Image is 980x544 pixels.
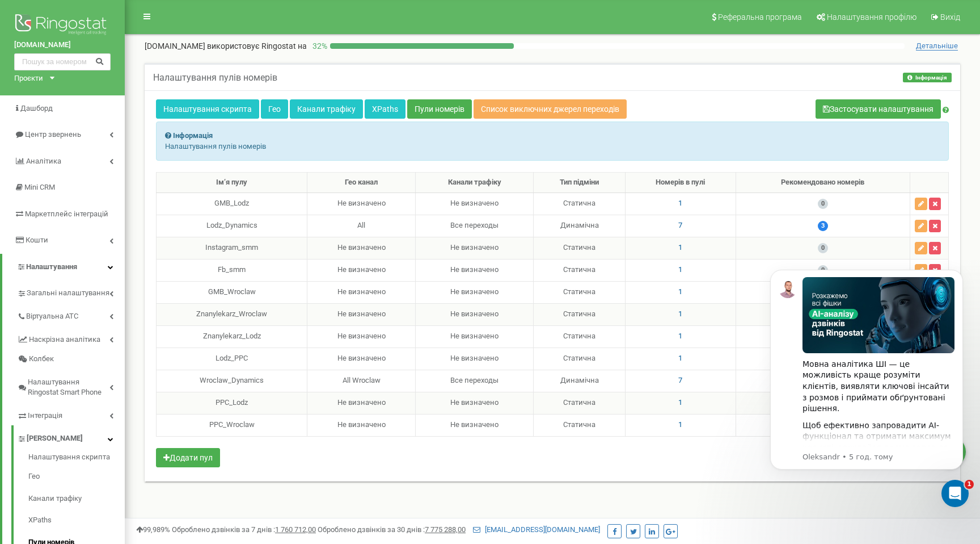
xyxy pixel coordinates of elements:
[195,367,213,386] button: Надіслати повідомлення…
[416,193,534,215] td: Не визначено
[136,28,209,39] div: давайте план дій
[2,254,125,281] a: Налаштування
[275,525,316,534] u: 1 760 712,00
[161,331,302,342] div: Znanylekarz_Lodz
[678,332,682,340] span: 1
[156,448,220,467] button: Додати пул
[17,303,125,327] a: Віртуальна АТС
[416,392,534,414] td: Не визначено
[816,99,941,119] button: Застосувати налаштування
[307,237,416,259] td: Не визначено
[416,281,534,303] td: Не визначено
[307,348,416,370] td: Не визначено
[534,193,625,215] td: Статична
[9,260,218,294] div: ОН каже…
[172,525,316,534] span: Оброблено дзвінків за 7 днів :
[818,199,828,209] span: 0
[9,170,218,215] div: ОН каже…
[473,525,600,534] a: [EMAIL_ADDRESS][DOMAIN_NAME]
[14,73,43,84] div: Проєкти
[678,287,682,296] span: 1
[534,215,625,237] td: Динамічна
[678,354,682,362] span: 1
[27,433,83,444] span: [PERSON_NAME]
[161,220,302,231] div: Lodz_Dynamics
[24,183,55,191] span: Mini CRM
[365,99,405,119] a: XPaths
[29,334,100,345] span: Наскрізна аналітика
[818,221,828,231] span: 3
[26,236,48,244] span: Кошти
[290,99,363,119] a: Канали трафіку
[28,411,62,421] span: Інтеграція
[9,294,95,369] div: handshake
[161,309,302,320] div: Znanylekarz_Wroclaw
[940,12,960,22] span: Вихід
[157,173,307,193] th: Ім‘я пулу
[416,414,534,436] td: Не визначено
[678,398,682,407] span: 1
[17,369,125,403] a: Налаштування Ringostat Smart Phone
[965,480,974,489] span: 1
[416,348,534,370] td: Не визначено
[416,237,534,259] td: Не визначено
[678,243,682,252] span: 1
[534,325,625,348] td: Статична
[29,354,54,365] span: Колбек
[27,288,109,299] span: Загальні налаштування
[261,99,288,119] a: Гео
[307,303,416,325] td: Не визначено
[407,99,472,119] a: Пули номерів
[207,41,307,51] span: використовує Ringostat на
[165,141,940,152] p: Налаштування пулів номерів
[736,173,910,193] th: Рекомендовано номерів
[171,54,209,65] div: і терміни
[41,170,218,206] div: стоп, номерами якими ми користувались, ви їх нам надавали
[14,53,111,70] input: Пошук за номером
[307,325,416,348] td: Не визначено
[307,370,416,392] td: All Wroclaw
[161,420,302,430] div: PPC_Wroclaw
[199,5,219,25] div: Закрити
[718,12,802,22] span: Реферальна програма
[10,348,217,367] textarea: Повідомлення...
[678,199,682,207] span: 1
[156,99,259,119] a: Налаштування скрипта
[18,87,177,154] div: Від вас потрібен список номерів , які потрібно замінити, по термінах на жаль не зорієнтую, але ві...
[161,353,302,364] div: Lodz_PPC
[307,259,416,281] td: Не визначено
[14,40,111,51] a: [DOMAIN_NAME]
[173,131,213,140] strong: Інформація
[307,392,416,414] td: Не визначено
[127,21,218,46] div: давайте план дій
[903,73,952,82] button: Інформація
[54,372,63,381] button: Завантажити вкладений файл
[28,466,125,488] a: Гео
[827,12,916,22] span: Налаштування профілю
[161,375,302,386] div: Wroclaw_Dynamics
[18,308,86,362] div: handshake
[307,215,416,237] td: All
[26,157,61,165] span: Аналiтика
[18,222,177,244] div: Прийнято в роботу, коли замінимо номери я вам повідомлю
[55,6,88,14] h1: Tetiana
[9,21,218,47] div: ОН каже…
[9,294,218,394] div: Tetiana каже…
[318,525,466,534] span: Оброблено дзвінків за 30 днів :
[307,193,416,215] td: Не визначено
[534,303,625,325] td: Статична
[534,237,625,259] td: Статична
[678,309,682,318] span: 1
[534,348,625,370] td: Статична
[17,327,125,350] a: Наскрізна аналітика
[534,414,625,436] td: Статична
[307,173,416,193] th: Гео канал
[625,173,736,193] th: Номерів в пулі
[17,403,125,426] a: Інтеграція
[153,73,277,83] h5: Налаштування пулів номерів
[25,130,81,139] span: Центр звернень
[753,253,980,513] iframe: Intercom notifications повідомлення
